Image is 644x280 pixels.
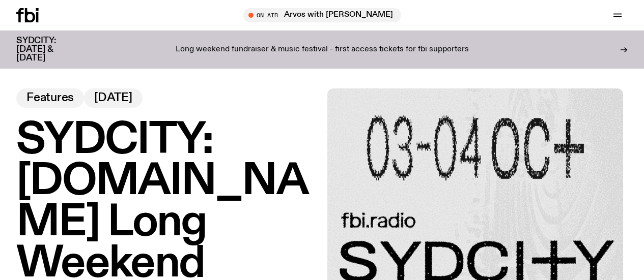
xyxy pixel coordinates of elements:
[16,37,81,63] h3: SYDCITY: [DATE] & [DATE]
[243,8,401,22] button: On AirArvos with [PERSON_NAME]
[26,92,74,104] span: Features
[176,45,469,54] p: Long weekend fundraiser & music festival - first access tickets for fbi supporters
[94,92,132,104] span: [DATE]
